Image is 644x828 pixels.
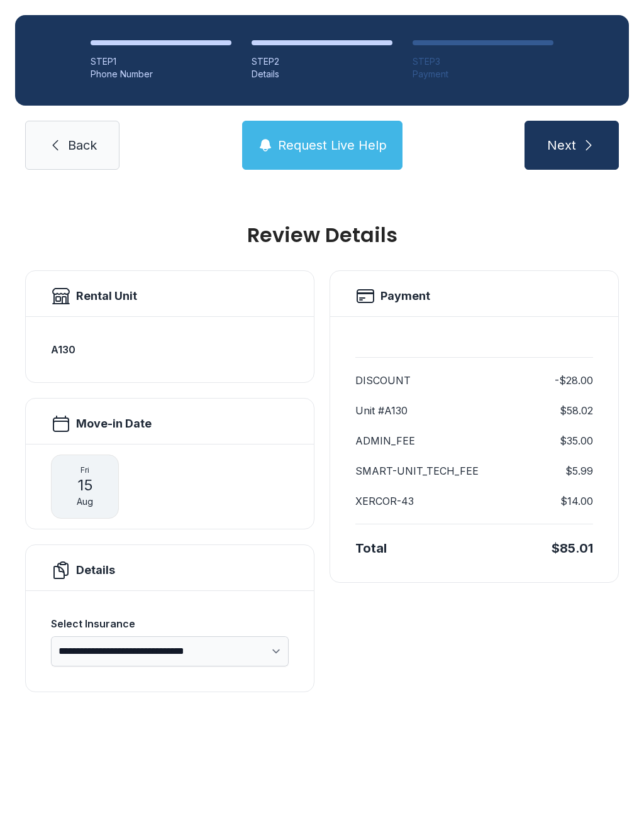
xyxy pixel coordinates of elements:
span: Fri [80,465,89,475]
div: Payment [413,68,553,80]
span: Aug [77,495,93,508]
span: Request Live Help [278,136,387,154]
h2: Payment [380,287,430,305]
div: Total [355,539,387,557]
h2: Details [76,561,115,579]
h2: Rental Unit [76,287,137,305]
div: Select Insurance [51,616,289,631]
div: Details [252,68,392,80]
div: Phone Number [91,68,231,80]
span: 15 [77,475,93,495]
dt: XERCOR-43 [355,494,414,509]
span: Next [547,136,576,154]
div: STEP 3 [413,55,553,68]
h1: Review Details [25,225,619,245]
h2: Move-in Date [76,415,152,433]
select: Select Insurance [51,636,289,666]
dd: -$28.00 [555,373,593,388]
dt: DISCOUNT [355,373,411,388]
div: STEP 1 [91,55,231,68]
dd: $35.00 [560,433,593,448]
h3: A130 [51,342,289,357]
span: Back [68,136,97,154]
div: $85.01 [552,539,593,557]
div: STEP 2 [252,55,392,68]
dt: ADMIN_FEE [355,433,415,448]
dd: $14.00 [560,494,593,509]
dt: SMART-UNIT_TECH_FEE [355,463,479,478]
dd: $5.99 [565,463,593,478]
dt: Unit #A130 [355,403,408,418]
dd: $58.02 [560,403,593,418]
